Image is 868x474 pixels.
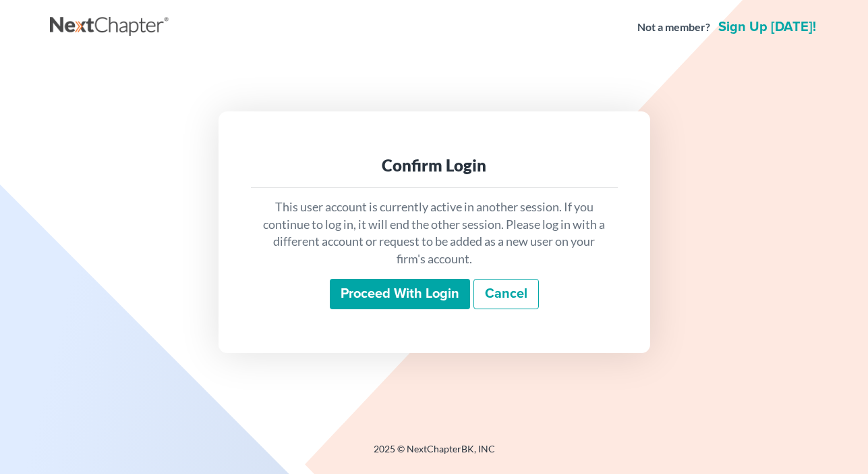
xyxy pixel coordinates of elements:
input: Proceed with login [330,279,470,310]
p: This user account is currently active in another session. If you continue to log in, it will end ... [262,199,607,268]
a: Sign up [DATE]! [716,20,819,34]
div: Confirm Login [262,155,607,176]
div: 2025 © NextChapterBK, INC [50,442,819,467]
strong: Not a member? [637,20,710,35]
a: Cancel [473,279,539,310]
